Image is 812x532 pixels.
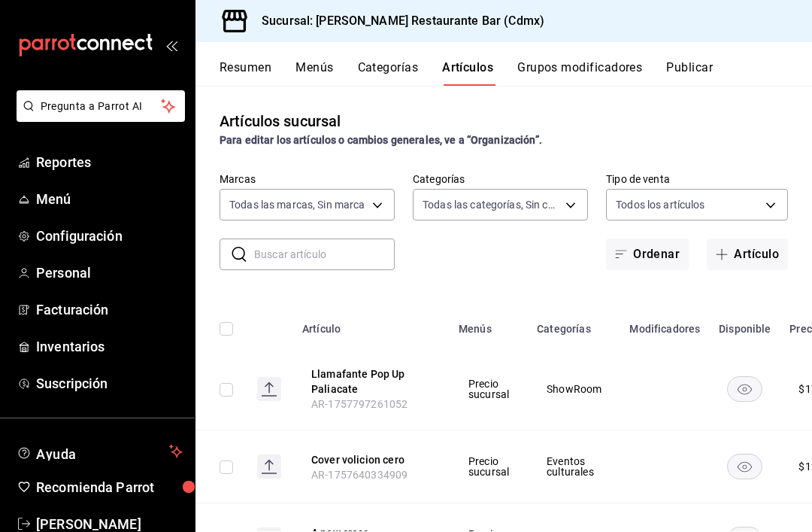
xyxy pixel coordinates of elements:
button: Grupos modificadores [517,60,642,86]
button: Ordenar [606,239,689,270]
th: Modificadores [620,300,709,348]
button: Pregunta a Parrot AI [17,90,185,122]
th: Artículo [293,300,450,348]
span: Todas las marcas, Sin marca [229,197,365,212]
div: navigation tabs [220,60,812,86]
button: Artículos [442,60,493,86]
span: Precio sucursal [468,378,509,400]
button: availability-product [727,454,762,479]
span: ShowRoom [547,384,601,394]
span: Inventarios [36,336,183,357]
h3: Sucursal: [PERSON_NAME] Restaurante Bar (Cdmx) [250,12,544,30]
label: Categorías [413,174,588,184]
button: availability-product [727,376,762,402]
input: Buscar artículo [254,239,395,269]
button: Resumen [220,60,271,86]
span: Personal [36,263,183,283]
label: Tipo de venta [606,174,788,184]
th: Disponible [709,300,780,348]
button: Artículo [707,239,788,270]
button: Menús [295,60,333,86]
span: Precio sucursal [468,456,509,477]
button: open_drawer_menu [165,39,177,51]
button: edit-product-location [311,452,432,467]
span: AR-1757797261052 [311,398,408,410]
span: Suscripción [36,373,183,394]
label: Marcas [220,174,395,184]
span: Eventos culturales [547,456,601,477]
span: Facturación [36,299,183,320]
span: AR-1757640334909 [311,469,408,481]
a: Pregunta a Parrot AI [11,109,185,125]
span: Pregunta a Parrot AI [41,99,162,114]
th: Menús [450,300,528,348]
div: Artículos sucursal [220,110,341,132]
span: Todos los artículos [616,197,705,212]
span: Reportes [36,152,183,172]
button: Publicar [666,60,713,86]
span: Todas las categorías, Sin categoría [423,197,560,212]
button: Categorías [358,60,419,86]
strong: Para editar los artículos o cambios generales, ve a “Organización”. [220,134,542,146]
span: Ayuda [36,442,163,461]
span: Configuración [36,226,183,246]
span: Recomienda Parrot [36,477,183,497]
button: edit-product-location [311,366,432,397]
th: Categorías [528,300,620,348]
span: Menú [36,189,183,209]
